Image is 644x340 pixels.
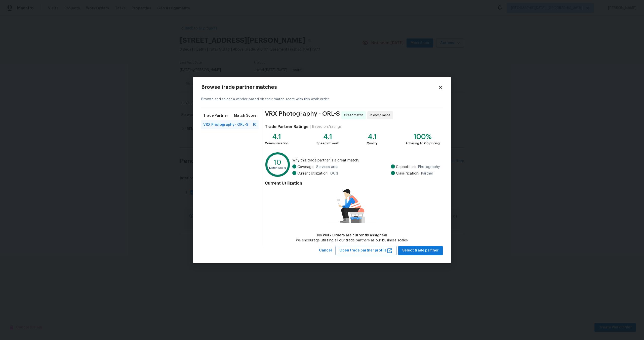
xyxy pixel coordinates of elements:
[367,134,378,139] div: 4.1
[396,164,416,169] span: Capabilities:
[265,141,289,146] div: Communication
[274,159,281,166] text: 10
[406,141,440,146] div: Adhering to OD pricing
[370,113,392,118] span: In compliance
[367,141,378,146] div: Quality
[308,124,312,129] div: |
[316,141,339,146] div: Speed of work
[396,171,419,176] span: Classification:
[344,113,365,118] span: Great match
[316,164,338,169] span: Services area
[330,171,339,176] span: 0.0 %
[201,91,443,108] div: Browse and select a vendor based on their match score with this work order.
[203,113,228,118] span: Trade Partner
[253,122,257,127] span: 10
[398,246,443,255] button: Select trade partner
[317,246,334,255] button: Cancel
[319,247,332,254] span: Cancel
[418,164,440,169] span: Photography
[297,164,314,169] span: Coverage:
[265,111,340,119] span: VRX Photography - ORL-S
[406,134,440,139] div: 100%
[265,181,440,186] h4: Current Utilization
[421,171,433,176] span: Partner
[203,122,248,127] span: VRX Photography - ORL-S
[316,134,339,139] div: 4.1
[402,247,439,254] span: Select trade partner
[269,167,286,169] text: Match Score
[201,85,438,90] h2: Browse trade partner matches
[234,113,257,118] span: Match Score
[292,158,440,163] span: Why this trade partner is a great match:
[335,246,397,255] button: Open trade partner profile
[296,238,409,243] div: We encourage utilizing all our trade partners as our business scales.
[297,171,328,176] span: Current Utilization:
[265,134,289,139] div: 4.1
[296,233,409,238] div: No Work Orders are currently assigned!
[339,247,393,254] span: Open trade partner profile
[265,124,308,129] h4: Trade Partner Ratings
[312,124,342,129] div: Based on 7 ratings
